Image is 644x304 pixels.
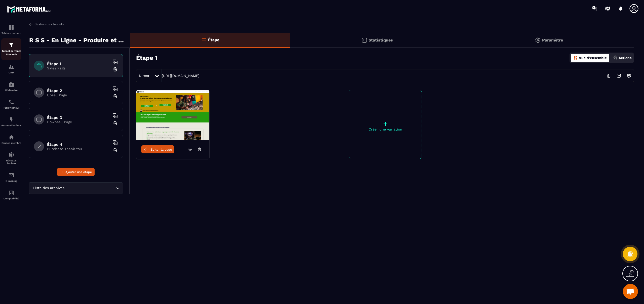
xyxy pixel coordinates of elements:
img: email [8,172,14,178]
p: CRM [1,71,21,74]
span: Éditer la page [150,148,172,151]
p: Paramètre [542,38,563,42]
p: Créer une variation [349,127,422,131]
p: Statistiques [369,38,393,42]
a: [URL][DOMAIN_NAME] [162,74,199,78]
h6: Étape 2 [47,88,110,93]
a: formationformationTableau de bord [1,21,21,38]
img: accountant [8,190,14,196]
p: Upsell Page [47,93,110,97]
p: + [349,120,422,127]
p: Étape [208,37,219,42]
span: Ajouter une étape [65,169,92,175]
a: automationsautomationsAutomatisations [1,113,21,131]
p: Tableau de bord [1,32,21,34]
img: bars-o.4a397970.svg [201,37,207,43]
img: formation [8,42,14,48]
a: social-networksocial-networkRéseaux Sociaux [1,148,21,168]
a: emailemailE-mailing [1,168,21,186]
img: trash [113,148,118,153]
h6: Étape 1 [47,61,110,66]
img: automations [8,117,14,123]
img: automations [8,81,14,88]
p: Purchase Thank You [47,147,110,151]
p: Vue d'ensemble [579,56,607,60]
button: Ajouter une étape [57,168,95,176]
img: trash [113,94,118,99]
a: accountantaccountantComptabilité [1,186,21,204]
img: formation [8,24,14,30]
div: Ouvrir le chat [623,284,638,299]
p: Réseaux Sociaux [1,159,21,165]
p: Webinaire [1,89,21,92]
p: Downsell Page [47,120,110,124]
img: social-network [8,152,14,158]
img: setting-w.858f3a88.svg [624,71,634,80]
h6: Étape 4 [47,142,110,147]
p: Comptabilité [1,197,21,200]
h3: Étape 1 [136,54,157,61]
span: Liste des archives [32,185,65,191]
p: Actions [619,56,631,60]
img: stats.20deebd0.svg [361,37,367,43]
a: formationformationCRM [1,60,21,78]
p: Espace membre [1,142,21,144]
p: E-mailing [1,180,21,182]
p: R S S - En Ligne - Produire et mixer du reggae en studio [29,35,126,45]
img: automations [8,134,14,140]
img: trash [113,67,118,72]
img: formation [8,64,14,70]
a: schedulerschedulerPlanificateur [1,95,21,113]
a: formationformationTunnel de vente Site web [1,38,21,60]
a: automationsautomationsWebinaire [1,78,21,95]
img: image [136,90,209,140]
p: Planificateur [1,106,21,109]
p: Tunnel de vente Site web [1,49,21,56]
div: Search for option [29,182,123,194]
h6: Étape 3 [47,115,110,120]
a: Gestion des tunnels [29,22,64,26]
a: Éditer la page [141,145,174,153]
a: automationsautomationsEspace membre [1,131,21,148]
img: arrow-next.bcc2205e.svg [614,71,624,80]
input: Search for option [65,185,115,191]
img: dashboard-orange.40269519.svg [573,56,578,60]
img: setting-gr.5f69749f.svg [535,37,541,43]
img: logo [7,5,52,14]
img: scheduler [8,99,14,105]
img: actions.d6e523a2.png [613,56,618,60]
span: Direct [139,74,149,78]
p: Automatisations [1,124,21,127]
img: arrow [29,22,33,26]
p: Sales Page [47,66,110,70]
img: trash [113,121,118,126]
